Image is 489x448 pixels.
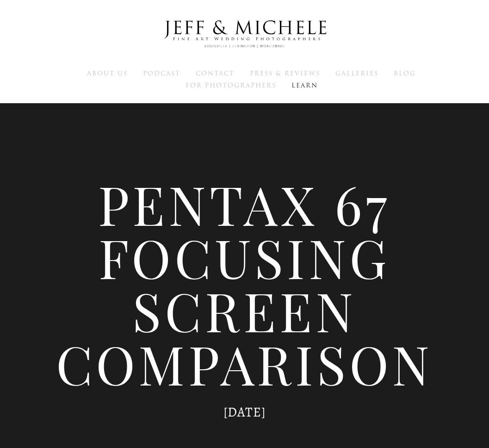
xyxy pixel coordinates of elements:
span: Press & Reviews [250,69,320,78]
a: Press & Reviews [250,69,320,77]
a: Blog [394,69,416,77]
span: Blog [394,69,416,78]
h1: Pentax 67 Focusing Screen Comparison [37,177,452,390]
span: Galleries [335,69,378,78]
a: About Us [87,69,128,77]
time: [DATE] [223,403,266,421]
img: Louisville Wedding Photographers - Jeff & Michele Wedding Photographers [152,12,337,57]
a: For Photographers [186,81,276,89]
a: Learn [291,81,318,89]
a: Contact [196,69,235,77]
span: For Photographers [186,81,276,90]
span: About Us [87,69,128,78]
span: Podcast [143,69,180,78]
a: Galleries [335,69,378,77]
a: Podcast [143,69,180,77]
span: Learn [291,81,318,90]
span: Contact [196,69,235,78]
